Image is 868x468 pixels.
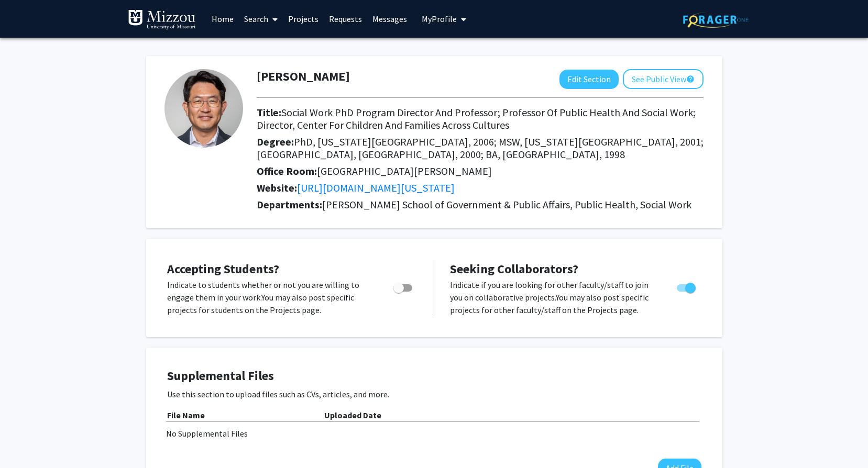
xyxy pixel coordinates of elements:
mat-icon: help [686,73,695,85]
span: My Profile [422,14,457,24]
button: See Public View [623,69,704,89]
p: Use this section to upload files such as CVs, articles, and more. [167,388,701,400]
a: Search [239,1,283,37]
span: Accepting Students? [167,261,279,277]
span: PhD, [US_STATE][GEOGRAPHIC_DATA], 2006; MSW, [US_STATE][GEOGRAPHIC_DATA], 2001; [GEOGRAPHIC_DATA]... [257,135,704,161]
h1: [PERSON_NAME] [257,69,350,84]
iframe: Chat [8,421,45,460]
h2: Office Room: [257,165,704,177]
b: File Name [167,410,205,420]
a: Projects [283,1,324,37]
button: Edit Section [559,70,619,89]
h2: Degree: [257,136,704,161]
div: Toggle [673,278,701,294]
p: Indicate to students whether or not you are willing to engage them in your work. You may also pos... [167,278,373,316]
div: No Supplemental Files [166,427,702,440]
a: Requests [324,1,367,37]
h4: Supplemental Files [167,369,701,384]
img: Profile Picture [164,69,243,148]
h2: Departments: [249,198,711,211]
div: Toggle [389,278,418,294]
a: Home [206,1,239,37]
b: Uploaded Date [324,410,381,420]
p: Indicate if you are looking for other faculty/staff to join you on collaborative projects. You ma... [450,278,657,316]
h2: Title: [257,106,704,131]
a: Opens in a new tab [297,181,455,194]
span: [GEOGRAPHIC_DATA][PERSON_NAME] [317,164,492,177]
a: Messages [367,1,412,37]
span: Seeking Collaborators? [450,261,578,277]
img: ForagerOne Logo [683,12,749,28]
span: [PERSON_NAME] School of Government & Public Affairs, Public Health, Social Work [322,198,691,211]
img: University of Missouri Logo [128,9,196,30]
h2: Website: [257,182,704,194]
span: Social Work PhD Program Director And Professor; Professor Of Public Health And Social Work; Direc... [257,106,696,131]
